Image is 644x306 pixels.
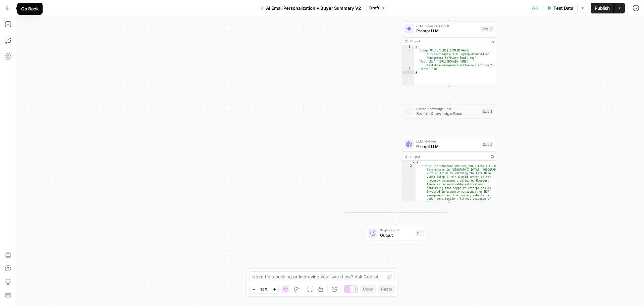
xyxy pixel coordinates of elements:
[448,119,450,136] g: Edge from step_8 to step_9
[381,286,392,292] span: Paste
[402,49,414,60] div: 2
[448,3,450,21] g: Edge from step_11 to step_12
[416,106,479,111] span: Search Knowledge Base
[402,71,414,74] div: 5
[402,104,496,119] div: Search Knowledge BaseSearch Knowledge BaseStep 8
[411,45,414,49] span: Toggle code folding, rows 1 through 5
[416,28,478,34] span: Prompt LLM
[402,60,414,67] div: 3
[260,286,268,292] span: 90%
[416,24,478,28] span: LLM · Gemini Flash 2.0
[553,5,573,11] span: Test Data
[402,161,416,164] div: 1
[266,5,361,11] span: AI Email Personalization + Buyer Summary V2
[360,285,376,294] button: Copy
[256,3,365,13] button: AI Email Personalization + Buyer Summary V2
[595,5,610,11] span: Publish
[396,201,449,216] g: Edge from step_9 to step_14-conditional-end
[402,164,416,216] div: 2
[412,161,416,164] span: Toggle code folding, rows 1 through 16
[482,142,493,147] div: Step 9
[416,230,423,236] div: End
[363,286,373,292] span: Copy
[481,26,493,31] div: Step 12
[366,4,388,12] button: Draft
[380,228,413,233] span: Single Output
[416,111,479,117] span: Search Knowledge Base
[402,137,496,201] div: LLM · O4 MiniPrompt LLMStep 9Output{ "Output 1":"Baboonie [PERSON_NAME] from [GEOGRAPHIC_DATA] En...
[378,285,395,294] button: Paste
[402,67,414,71] div: 4
[410,39,487,43] div: Output
[402,45,414,49] div: 1
[410,154,487,159] div: Output
[416,139,479,144] span: LLM · O4 Mini
[482,109,493,114] div: Step 8
[448,86,450,103] g: Edge from step_12 to step_8
[369,5,379,11] span: Draft
[349,226,443,240] div: Single OutputOutputEnd
[21,5,39,12] div: Go Back
[591,3,614,13] button: Publish
[395,214,397,225] g: Edge from step_14-conditional-end to end
[543,3,577,13] button: Test Data
[380,232,413,238] span: Output
[416,143,479,149] span: Prompt LLM
[402,22,496,86] div: LLM · Gemini Flash 2.0Prompt LLMStep 12Output{ "Image URL":"[URL][DOMAIN_NAME] -NBY-032/images/BL...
